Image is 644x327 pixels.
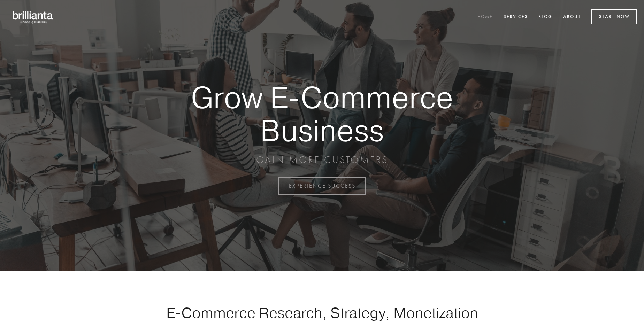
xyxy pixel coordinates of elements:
a: Blog [534,11,557,23]
a: Home [473,11,497,23]
strong: Grow E-Commerce Business [167,81,477,147]
a: Start Now [591,9,637,24]
a: Services [499,11,532,23]
a: About [559,11,585,23]
h1: E-Commerce Research, Strategy, Monetization [144,304,500,321]
img: brillianta - research, strategy, marketing [7,7,59,27]
a: EXPERIENCE SUCCESS [278,177,366,195]
p: GAIN MORE CUSTOMERS [167,154,477,166]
